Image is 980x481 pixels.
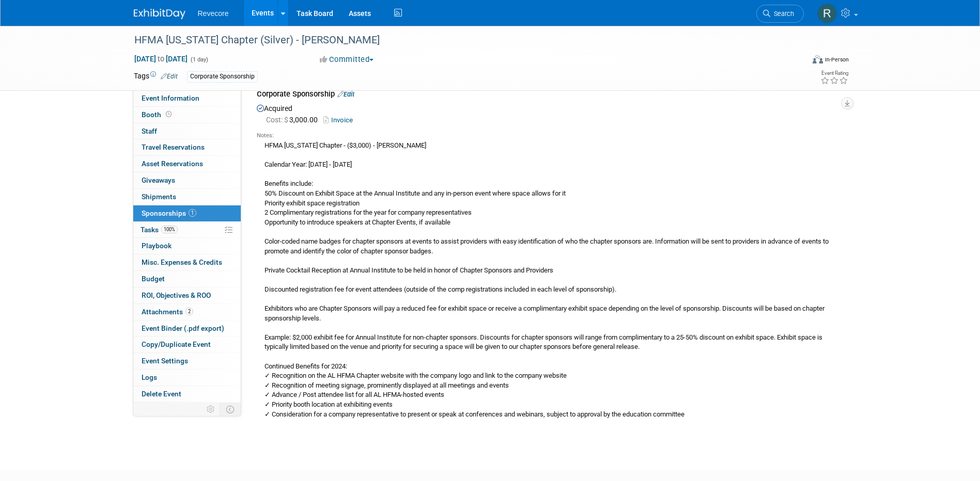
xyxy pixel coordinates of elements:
span: 3,000.00 [266,116,322,124]
span: Delete Event [142,390,181,398]
span: [DATE] [DATE] [134,54,188,63]
span: 2 [185,308,193,315]
div: In-Person [825,56,849,63]
a: Misc. Expenses & Credits [133,254,241,270]
a: Asset Reservations [133,156,241,172]
a: Shipments [133,189,241,205]
span: Sponsorships [142,209,196,217]
td: Toggle Event Tabs [220,403,241,416]
div: Corporate Sponsorship [187,71,258,82]
span: Cost: $ [266,116,289,124]
div: Corporate Sponsorship [257,89,839,102]
img: Format-Inperson.png [813,55,823,63]
div: HFMA [US_STATE] Chapter - ($3,000) - [PERSON_NAME] Calendar Year: [DATE] - [DATE] Benefits includ... [257,140,839,419]
a: Edit [161,73,178,80]
span: ROI, Objectives & ROO [142,291,211,299]
td: Tags [134,71,178,83]
td: Personalize Event Tab Strip [202,403,220,416]
button: Committed [316,54,378,65]
span: Copy/Duplicate Event [142,340,211,348]
a: Giveaways [133,172,241,188]
a: Invoice [323,116,357,124]
span: 100% [161,226,178,233]
div: HFMA [US_STATE] Chapter (Silver) - [PERSON_NAME] [131,31,788,50]
a: Copy/Duplicate Event [133,336,241,352]
span: Event Information [142,94,199,102]
span: Attachments [142,308,193,316]
span: Booth not reserved yet [164,110,174,118]
span: Search [770,10,794,18]
span: Asset Reservations [142,159,203,168]
a: Attachments2 [133,304,241,320]
a: Sponsorships1 [133,205,241,221]
img: ExhibitDay [134,9,185,19]
span: Logs [142,373,157,381]
a: Playbook [133,238,241,254]
a: Event Binder (.pdf export) [133,320,241,336]
span: 1 [189,209,196,217]
div: Event Rating [820,71,848,76]
a: Tasks100% [133,222,241,238]
a: Search [756,5,804,23]
div: Event Format [743,54,849,69]
a: Staff [133,123,241,139]
span: Giveaways [142,176,175,184]
span: Tasks [141,226,178,234]
a: Delete Event [133,386,241,402]
span: Event Settings [142,357,188,365]
a: ROI, Objectives & ROO [133,287,241,303]
span: Playbook [142,242,172,250]
span: Budget [142,275,165,283]
span: Travel Reservations [142,143,205,151]
span: (1 day) [190,56,208,63]
span: Staff [142,127,157,135]
div: Notes: [257,132,839,140]
a: Budget [133,271,241,287]
a: Event Settings [133,353,241,369]
span: Misc. Expenses & Credits [142,258,222,266]
a: Logs [133,370,241,386]
span: Event Binder (.pdf export) [142,324,224,332]
div: Acquired [257,102,839,422]
span: Booth [142,110,174,119]
span: Revecore [198,9,229,18]
a: Travel Reservations [133,139,241,155]
span: Shipments [142,193,176,201]
a: Event Information [133,90,241,106]
a: Booth [133,107,241,123]
img: Rachael Sires [817,4,837,23]
a: Edit [337,90,354,98]
span: to [156,55,166,63]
